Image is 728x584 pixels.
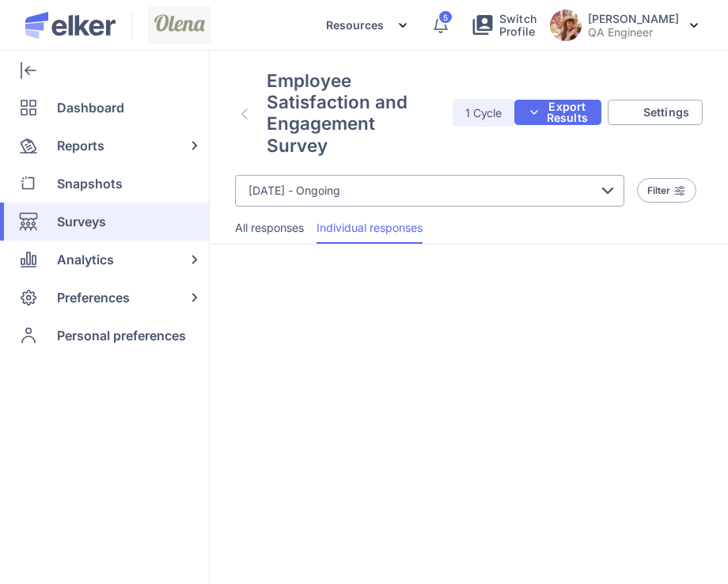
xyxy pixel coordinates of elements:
[637,178,696,203] button: Filter
[608,100,703,125] button: Settings
[57,165,123,203] span: Snapshots
[443,13,448,21] span: 5
[248,184,340,197] span: [DATE] - Ongoing
[267,70,440,156] h4: Employee Satisfaction and Engagement Survey
[57,241,114,279] span: Analytics
[465,105,502,121] span: 1 Cycle
[57,89,124,127] span: Dashboard
[621,106,637,119] img: settings.svg
[57,279,130,317] span: Preferences
[528,106,540,119] img: svg%3e
[148,6,211,44] img: Screenshot_2024-07-24_at_11%282%29.53.03.png
[550,9,582,41] img: avatar
[690,23,698,28] img: svg%3e
[57,203,106,241] span: Surveys
[57,317,186,355] span: Personal preferences
[514,100,601,125] button: Export Results
[647,184,670,196] span: Filter
[396,19,409,32] img: svg%3e
[326,9,409,41] div: Resources
[241,108,248,119] img: svg%3e
[499,13,537,38] span: Switch Profile
[547,101,588,123] span: Export Results
[588,25,679,39] p: QA Engineer
[235,220,304,236] span: All responses
[57,127,104,165] span: Reports
[588,12,679,25] h5: Olena Berdnyk
[317,220,423,236] span: Individual responses
[643,107,689,118] span: Settings
[25,12,116,39] img: Elker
